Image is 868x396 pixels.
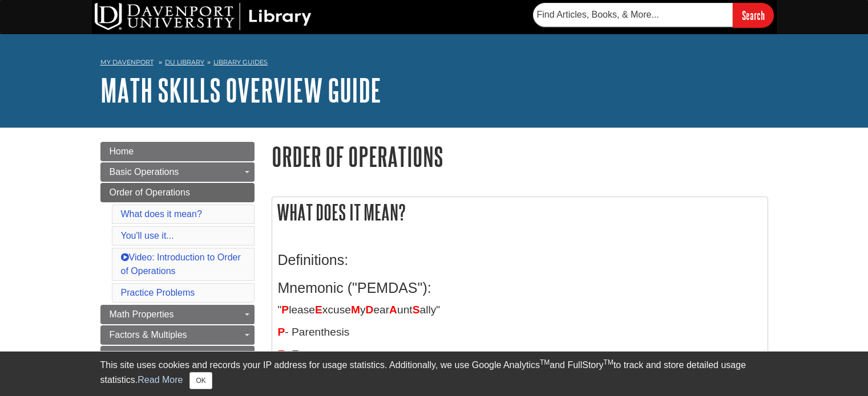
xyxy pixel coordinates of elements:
[278,280,762,296] h3: Mnemonic ("PEMDAS"):
[100,58,154,67] a: My Davenport
[351,304,360,316] span: M
[138,375,183,385] a: Read More
[366,304,374,316] span: D
[540,358,550,366] sup: TM
[733,3,774,27] input: Search
[121,252,241,276] a: Video: Introduction to Order of Operations
[110,350,147,360] span: Fractions
[278,326,285,338] strong: P
[165,58,204,66] a: DU Library
[100,358,768,389] div: This site uses cookies and records your IP address for usage statistics. Additionally, we use Goo...
[110,146,134,156] span: Home
[278,302,762,319] p: " lease xcuse y ear unt ally"
[100,325,255,345] a: Factors & Multiples
[281,304,289,316] span: P
[272,197,768,227] h2: What does it mean?
[95,3,312,30] img: DU Library
[110,187,190,197] span: Order of Operations
[278,348,285,360] span: E
[278,324,762,341] p: - Parenthesis
[533,3,733,27] input: Find Articles, Books, & More...
[110,330,187,340] span: Factors & Multiples
[413,304,420,316] span: S
[121,231,174,240] a: You'll use it...
[100,72,381,108] a: Math Skills Overview Guide
[100,162,255,182] a: Basic Operations
[100,142,255,161] a: Home
[272,142,768,171] h1: Order of Operations
[389,304,397,316] span: A
[315,304,322,316] span: E
[100,346,255,365] a: Fractions
[278,252,762,268] h3: Definitions:
[604,358,613,366] sup: TM
[121,209,202,219] a: What does it mean?
[278,346,762,363] p: - Exponents
[121,288,195,297] a: Practice Problems
[110,167,179,177] span: Basic Operations
[189,372,212,389] button: Close
[100,305,255,324] a: Math Properties
[213,58,268,66] a: Library Guides
[110,309,174,319] span: Math Properties
[533,3,774,27] form: Searches DU Library's articles, books, and more
[100,183,255,202] a: Order of Operations
[100,55,768,73] nav: breadcrumb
